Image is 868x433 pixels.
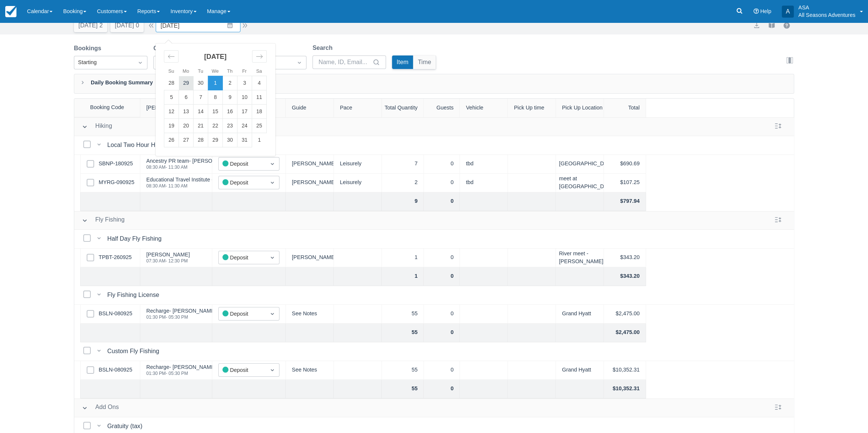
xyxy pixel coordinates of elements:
[179,133,194,147] td: Monday, October 27, 2025
[256,69,262,74] small: Sa
[556,305,604,324] div: Grand Hyatt
[424,267,460,286] div: 0
[424,380,460,399] div: 0
[252,50,267,63] div: Move forward to switch to the next month.
[382,99,424,117] div: Total Quantity
[286,174,334,192] div: [PERSON_NAME]
[183,69,189,74] small: Mo
[146,158,236,163] div: Ancestry PR team- [PERSON_NAME]
[508,99,556,117] div: Pick Up time
[460,99,508,117] div: Vehicle
[78,58,130,67] div: Starting
[286,305,334,324] div: See Notes
[269,160,276,168] span: Dropdown icon
[164,76,179,90] td: Sunday, September 28, 2025
[99,160,133,168] a: SBNP-180925
[146,184,273,188] div: 08:30 AM - 11:30 AM
[164,119,179,133] td: Sunday, October 19, 2025
[146,177,273,182] div: Educational Travel Institute - Trace [PERSON_NAME]
[156,19,240,32] input: Date
[334,155,382,174] div: Leisurely
[208,105,223,119] td: Wednesday, October 15, 2025
[424,361,460,380] div: 0
[146,308,216,313] div: Recharge- [PERSON_NAME]
[107,347,162,356] div: Custom Fly Fishing
[99,178,134,187] a: MYRG-090925
[237,119,252,133] td: Friday, October 24, 2025
[604,249,646,267] div: $343.20
[424,324,460,342] div: 0
[110,19,144,32] button: [DATE] 0
[752,21,761,30] button: export
[604,174,646,192] div: $107.25
[222,160,262,168] div: Deposit
[79,120,115,133] button: Hiking
[194,133,208,147] td: Tuesday, October 28, 2025
[222,178,262,187] div: Deposit
[208,119,223,133] td: Wednesday, October 22, 2025
[392,55,413,69] button: Item
[79,401,122,415] button: Add Ons
[556,174,604,192] div: meet at [GEOGRAPHIC_DATA]
[424,305,460,324] div: 0
[556,361,604,380] div: Grand Hyatt
[99,366,132,374] a: BSLN-080925
[604,99,646,117] div: Total
[223,119,237,133] td: Thursday, October 23, 2025
[194,76,208,90] td: Tuesday, September 30, 2025
[74,44,104,53] label: Bookings
[413,55,436,69] button: Time
[269,179,276,186] span: Dropdown icon
[604,305,646,324] div: $2,475.00
[208,76,223,90] td: Selected. Wednesday, October 1, 2025
[222,366,262,375] div: Deposit
[99,253,132,262] a: TPBT-260925
[760,8,771,14] span: Help
[604,380,646,399] div: $10,352.31
[146,371,216,376] div: 01:30 PM - 05:30 PM
[460,155,508,174] div: tbd
[286,155,334,174] div: [PERSON_NAME], [PERSON_NAME]
[286,361,334,380] div: See Notes
[179,105,194,119] td: Monday, October 13, 2025
[382,324,424,342] div: 55
[424,192,460,211] div: 0
[153,44,182,53] label: Category
[74,74,794,94] div: Daily Booking Summary
[179,90,194,105] td: Monday, October 6, 2025
[382,174,424,192] div: 2
[146,259,190,263] div: 07:30 AM - 12:30 PM
[222,253,262,262] div: Deposit
[382,192,424,211] div: 9
[164,90,179,105] td: Sunday, October 5, 2025
[252,133,267,147] td: Saturday, November 1, 2025
[168,69,174,74] small: Su
[164,133,179,147] td: Sunday, October 26, 2025
[382,380,424,399] div: 55
[424,249,460,267] div: 0
[237,76,252,90] td: Friday, October 3, 2025
[223,76,237,90] td: Thursday, October 2, 2025
[146,364,216,370] div: Recharge- [PERSON_NAME]
[252,90,267,105] td: Saturday, October 11, 2025
[382,267,424,286] div: 1
[146,315,216,319] div: 01:30 PM - 05:30 PM
[146,252,190,257] div: [PERSON_NAME]
[312,43,335,52] label: Search
[204,53,227,60] strong: [DATE]
[156,43,275,156] div: Calendar
[223,133,237,147] td: Thursday, October 30, 2025
[252,105,267,119] td: Saturday, October 18, 2025
[604,192,646,211] div: $797.94
[556,249,604,267] div: River meet - [PERSON_NAME]
[164,105,179,119] td: Sunday, October 12, 2025
[424,174,460,192] div: 0
[753,9,758,14] i: Help
[334,174,382,192] div: Leisurely
[79,214,128,227] button: Fly Fishing
[269,254,276,261] span: Dropdown icon
[223,105,237,119] td: Thursday, October 16, 2025
[604,361,646,380] div: $10,352.31
[107,291,162,300] div: Fly Fishing License
[208,90,223,105] td: Wednesday, October 8, 2025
